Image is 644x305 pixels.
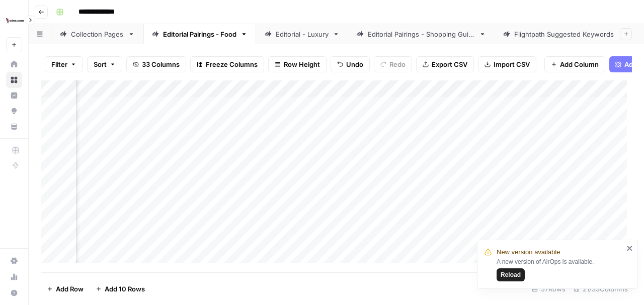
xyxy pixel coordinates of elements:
[544,56,605,72] button: Add Column
[6,72,22,88] a: Browse
[432,59,467,69] span: Export CSV
[256,24,348,44] a: Editorial - Luxury
[6,119,22,135] a: Your Data
[6,285,22,301] button: Help + Support
[416,56,474,72] button: Export CSV
[6,253,22,269] a: Settings
[268,56,327,72] button: Row Height
[514,29,615,39] div: Flightpath Suggested Keywords
[51,24,143,44] a: Collection Pages
[331,56,370,72] button: Undo
[41,281,90,297] button: Add Row
[497,268,525,281] button: Reload
[560,59,599,69] span: Add Column
[6,12,24,30] img: Wine Logo
[206,59,258,69] span: Freeze Columns
[284,59,320,69] span: Row Height
[45,56,83,72] button: Filter
[51,59,67,69] span: Filter
[56,284,84,294] span: Add Row
[6,87,22,104] a: Insights
[346,59,363,69] span: Undo
[374,56,412,72] button: Redo
[497,247,560,257] span: New version available
[94,59,107,69] span: Sort
[6,56,22,72] a: Home
[626,244,633,252] button: close
[6,8,22,33] button: Workspace: Wine
[494,59,530,69] span: Import CSV
[143,24,256,44] a: Editorial Pairings - Food
[528,281,570,297] div: 57 Rows
[105,284,145,294] span: Add 10 Rows
[163,29,236,39] div: Editorial Pairings - Food
[501,270,521,279] span: Reload
[90,281,151,297] button: Add 10 Rows
[190,56,264,72] button: Freeze Columns
[495,24,634,44] a: Flightpath Suggested Keywords
[497,257,623,281] div: A new version of AirOps is available.
[276,29,329,39] div: Editorial - Luxury
[389,59,406,69] span: Redo
[6,269,22,285] a: Usage
[126,56,186,72] button: 33 Columns
[87,56,122,72] button: Sort
[142,59,180,69] span: 33 Columns
[478,56,536,72] button: Import CSV
[6,103,22,119] a: Opportunities
[570,281,632,297] div: 21/33 Columns
[348,24,495,44] a: Editorial Pairings - Shopping Guide
[71,29,124,39] div: Collection Pages
[368,29,475,39] div: Editorial Pairings - Shopping Guide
